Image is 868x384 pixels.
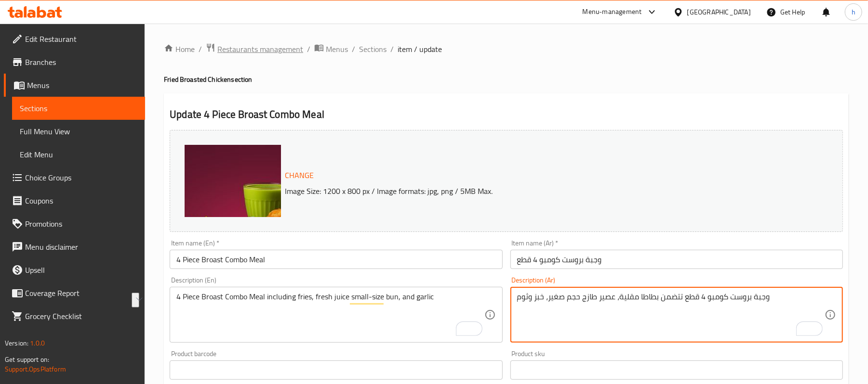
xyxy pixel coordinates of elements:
[170,360,502,380] input: Please enter product barcode
[12,143,145,166] a: Edit Menu
[25,195,137,206] span: Coupons
[170,107,843,122] h2: Update 4 Piece Broast Combo Meal
[25,33,137,45] span: Edit Restaurant
[12,97,145,120] a: Sections
[164,75,849,84] h4: Fried Broasted Chicken section
[687,7,751,17] div: [GEOGRAPHIC_DATA]
[517,292,825,338] textarea: To enrich screen reader interactions, please activate Accessibility in Grammarly extension settings
[4,305,145,328] a: Grocery Checklist
[199,43,202,55] li: /
[4,51,145,74] a: Branches
[852,7,855,17] span: h
[281,185,763,197] p: Image Size: 1200 x 800 px / Image formats: jpg, png / 5MB Max.
[25,218,137,230] span: Promotions
[390,43,394,55] li: /
[20,149,137,160] span: Edit Menu
[25,241,137,253] span: Menu disclaimer
[4,166,145,189] a: Choice Groups
[164,43,849,55] nav: breadcrumb
[217,43,303,55] span: Restaurants management
[27,79,137,91] span: Menus
[164,43,195,55] a: Home
[4,235,145,258] a: Menu disclaimer
[5,337,28,349] span: Version:
[12,120,145,143] a: Full Menu View
[510,250,843,269] input: Enter name Ar
[206,43,303,55] a: Restaurants management
[510,360,843,380] input: Please enter product sku
[170,250,502,269] input: Enter name En
[5,353,49,366] span: Get support on:
[281,166,318,185] button: Change
[25,172,137,183] span: Choice Groups
[314,43,348,55] a: Menus
[5,363,66,375] a: Support.OpsPlatform
[4,258,145,282] a: Upsell
[583,6,642,18] div: Menu-management
[20,102,137,114] span: Sections
[30,337,45,349] span: 1.0.0
[20,126,137,137] span: Full Menu View
[4,74,145,97] a: Menus
[4,212,145,235] a: Promotions
[307,43,310,55] li: /
[25,264,137,276] span: Upsell
[4,189,145,212] a: Coupons
[359,43,387,55] a: Sections
[4,282,145,305] a: Coverage Report
[398,43,442,55] span: item / update
[4,27,145,51] a: Edit Restaurant
[326,43,348,55] span: Menus
[352,43,355,55] li: /
[176,292,484,338] textarea: To enrich screen reader interactions, please activate Accessibility in Grammarly extension settings
[25,310,137,322] span: Grocery Checklist
[25,287,137,299] span: Coverage Report
[185,145,377,337] img: 8f333c31-5b3f-47a2-82fc-997a90b20f6d.jpg
[25,56,137,68] span: Branches
[285,168,314,182] span: Change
